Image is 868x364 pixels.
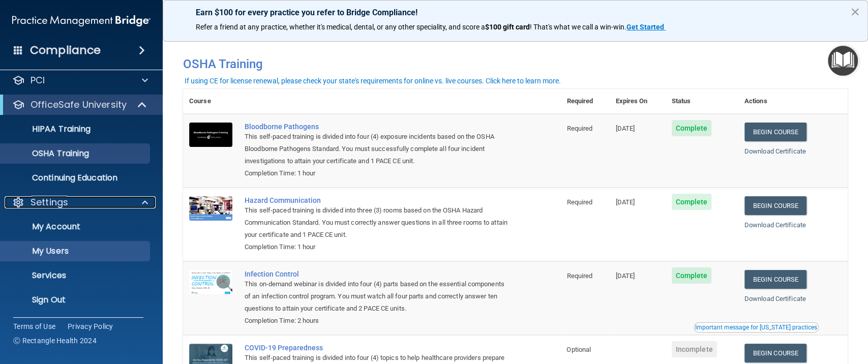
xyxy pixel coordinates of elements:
th: Status [666,89,738,114]
a: Download Certificate [744,221,806,229]
h4: Compliance [30,43,101,57]
a: Privacy Policy [68,321,113,331]
div: Important message for [US_STATE] practices [695,324,817,330]
p: Continuing Education [7,173,145,183]
p: Settings [31,196,68,208]
div: Completion Time: 1 hour [245,241,510,253]
span: Complete [672,194,712,210]
p: Sign Out [7,295,145,305]
span: Complete [672,120,712,136]
a: Settings [12,196,148,208]
span: Ⓒ Rectangle Health 2024 [13,336,97,346]
button: Read this if you are a dental practitioner in the state of CA [694,322,819,332]
th: Course [183,89,238,114]
div: Completion Time: 2 hours [245,315,510,327]
p: HIPAA Training [7,124,91,134]
p: OSHA Training [7,148,89,159]
th: Required [560,89,609,114]
a: COVID-19 Preparedness [245,344,510,352]
div: This self-paced training is divided into four (4) exposure incidents based on the OSHA Bloodborne... [245,131,510,167]
strong: Get Started [626,23,664,31]
span: Complete [672,267,712,284]
a: Terms of Use [13,321,55,331]
a: Download Certificate [744,295,806,302]
div: If using CE for license renewal, please check your state's requirements for online vs. live cours... [185,77,561,84]
a: PCI [12,74,148,86]
div: Completion Time: 1 hour [245,167,510,179]
span: [DATE] [615,272,635,280]
button: Open Resource Center [828,46,858,76]
a: Download Certificate [744,147,806,155]
span: Required [566,272,592,280]
span: [DATE] [615,198,635,206]
p: My Users [7,246,145,256]
button: Close [850,4,860,20]
p: Services [7,270,145,281]
span: Required [566,125,592,132]
a: Begin Course [744,270,806,289]
div: This on-demand webinar is divided into four (4) parts based on the essential components of an inf... [245,278,510,315]
th: Actions [738,89,848,114]
p: My Account [7,222,145,232]
a: Begin Course [744,196,806,215]
img: PMB logo [12,11,151,31]
a: Hazard Communication [245,196,510,204]
span: Refer a friend at any practice, whether it's medical, dental, or any other speciality, and score a [196,23,485,31]
button: If using CE for license renewal, please check your state's requirements for online vs. live cours... [183,76,562,86]
span: Optional [566,346,591,353]
p: OfficeSafe University [31,99,127,111]
strong: $100 gift card [485,23,530,31]
th: Expires On [609,89,665,114]
div: This self-paced training is divided into three (3) rooms based on the OSHA Hazard Communication S... [245,204,510,241]
span: Incomplete [672,341,717,357]
p: PCI [31,74,45,86]
a: Bloodborne Pathogens [245,123,510,131]
a: OfficeSafe University [12,99,147,111]
p: Earn $100 for every practice you refer to Bridge Compliance! [196,8,835,17]
a: Begin Course [744,344,806,362]
a: Infection Control [245,270,510,278]
h4: OSHA Training [183,57,848,71]
a: Begin Course [744,123,806,141]
span: [DATE] [615,125,635,132]
span: Required [566,198,592,206]
a: Get Started [626,23,666,31]
span: ! That's what we call a win-win. [530,23,626,31]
